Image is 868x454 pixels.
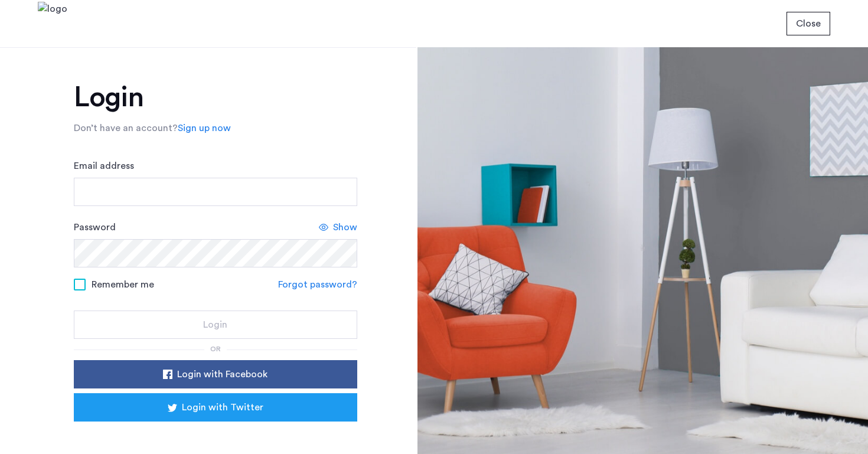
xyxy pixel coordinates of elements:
[278,277,357,292] a: Forgot password?
[38,2,67,46] img: logo
[796,17,821,31] span: Close
[74,159,134,173] label: Email address
[203,318,227,332] span: Login
[178,121,231,135] a: Sign up now
[74,83,357,112] h1: Login
[182,400,263,414] span: Login with Twitter
[74,393,357,422] button: button
[210,345,221,352] span: or
[74,220,116,234] label: Password
[74,311,357,339] button: button
[92,277,154,292] span: Remember me
[177,367,267,381] span: Login with Facebook
[74,123,178,133] span: Don’t have an account?
[787,12,830,35] button: button
[74,360,357,388] button: button
[333,220,357,234] span: Show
